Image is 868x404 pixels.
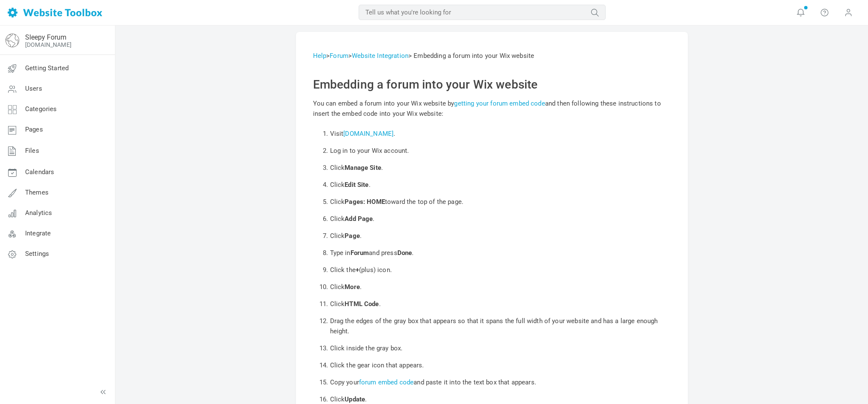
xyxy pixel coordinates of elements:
a: [DOMAIN_NAME] [25,41,72,48]
li: Visit . [330,125,671,142]
b: Edit Site [345,181,368,189]
li: Click toward the top of the page. [330,193,671,210]
span: Calendars [25,168,54,176]
img: globe-icon.png [6,34,19,47]
li: Type in and press . [330,244,671,261]
span: Files [25,147,39,155]
span: Pages [25,126,43,133]
b: Page [345,232,360,240]
b: Pages: HOME [345,198,385,206]
b: Update [345,395,365,403]
span: > > > Embedding a forum into your Wix website [313,52,535,60]
b: HTML Code [345,300,379,308]
b: Done [397,249,412,257]
b: Add Page [345,215,373,223]
li: Drag the edges of the gray box that appears so that it spans the full width of your website and h... [330,312,671,340]
li: Click . [330,227,671,244]
a: Sleepy Forum [25,33,66,41]
b: More [345,283,360,291]
b: Manage Site [345,164,381,172]
li: Click . [330,210,671,227]
input: Tell us what you're looking for [359,5,606,20]
li: Click inside the gray box. [330,340,671,357]
li: Click . [330,295,671,312]
li: Click the (plus) icon. [330,261,671,278]
span: Users [25,85,42,92]
span: Integrate [25,229,51,237]
a: Website Integration [352,52,408,60]
span: Analytics [25,209,52,217]
li: Click . [330,159,671,176]
span: Themes [25,189,49,196]
p: You can embed a forum into your Wix website by and then following these instructions to insert th... [313,98,671,119]
span: Settings [25,250,49,258]
a: getting your forum embed code [454,100,545,107]
li: Click . [330,278,671,295]
a: Forum [330,52,348,60]
a: Help [313,52,327,60]
li: Click the gear icon that appears. [330,357,671,374]
li: Click . [330,176,671,193]
a: [DOMAIN_NAME] [343,130,394,138]
b: + [356,266,359,274]
li: Copy your and paste it into the text box that appears. [330,374,671,391]
h2: Embedding a forum into your Wix website [313,77,671,92]
b: Forum [351,249,369,257]
a: forum embed code [359,378,414,386]
li: Log in to your Wix account. [330,142,671,159]
span: Getting Started [25,64,69,72]
span: Categories [25,105,57,113]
